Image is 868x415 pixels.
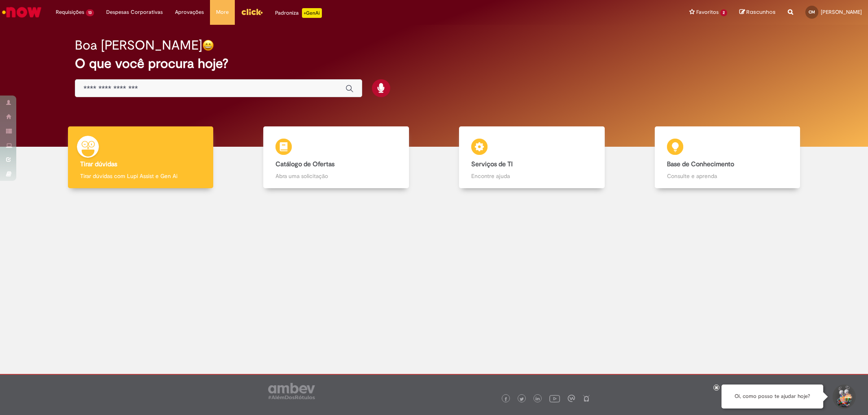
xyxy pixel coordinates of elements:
[302,8,322,18] p: +GenAi
[275,160,335,168] b: Catálogo de Ofertas
[80,160,117,168] b: Tirar dúvidas
[536,397,540,402] img: logo_footer_linkedin.png
[241,6,263,18] img: click_logo_yellow_360x200.png
[275,172,396,180] p: Abra uma solicitação
[86,9,94,16] span: 13
[43,126,238,189] a: Tirar dúvidas Tirar dúvidas com Lupi Assist e Gen Ai
[268,383,315,399] img: logo_footer_ambev_rotulo_gray.png
[568,395,575,402] img: logo_footer_workplace.png
[504,397,508,401] img: logo_footer_facebook.png
[75,56,793,71] h2: O que você procura hoje?
[583,395,590,402] img: logo_footer_naosei.png
[202,39,214,51] img: happy-face.png
[56,8,84,16] span: Requisições
[275,8,322,18] div: Padroniza
[434,126,630,189] a: Serviços de TI Encontre ajuda
[722,385,823,408] div: Oi, como posso te ajudar hoje?
[746,8,776,16] span: Rascunhos
[216,8,229,16] span: More
[831,385,856,409] button: Iniciar Conversa de Suporte
[696,8,719,16] span: Favoritos
[549,393,560,404] img: logo_footer_youtube.png
[739,9,776,16] a: Rascunhos
[720,9,727,16] span: 2
[667,172,788,180] p: Consulte e aprenda
[821,9,862,15] span: [PERSON_NAME]
[75,38,202,52] h2: Boa [PERSON_NAME]
[106,8,163,16] span: Despesas Corporativas
[175,8,204,16] span: Aprovações
[520,397,524,401] img: logo_footer_twitter.png
[471,172,592,180] p: Encontre ajuda
[471,160,513,168] b: Serviços de TI
[667,160,734,168] b: Base de Conhecimento
[80,172,201,180] p: Tirar dúvidas com Lupi Assist e Gen Ai
[630,126,825,189] a: Base de Conhecimento Consulte e aprenda
[809,9,815,15] span: CM
[238,126,434,189] a: Catálogo de Ofertas Abra uma solicitação
[1,4,43,20] img: ServiceNow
